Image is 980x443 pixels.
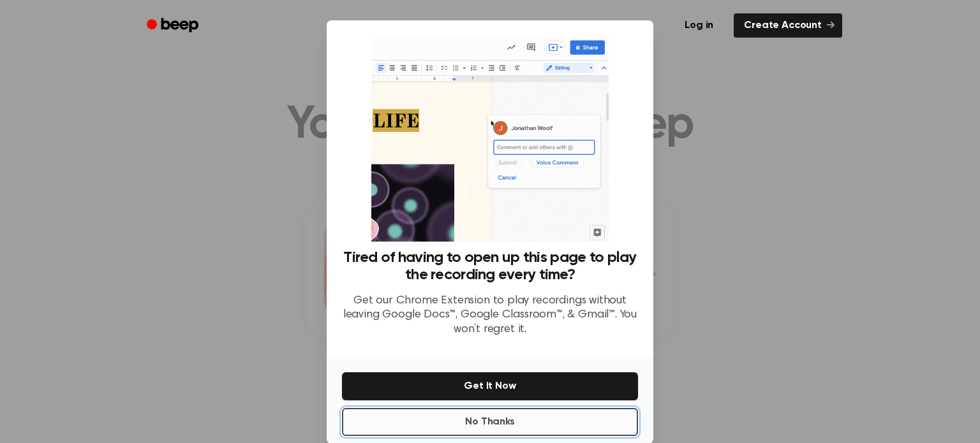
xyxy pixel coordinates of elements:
[342,249,638,284] h3: Tired of having to open up this page to play the recording every time?
[342,294,638,337] p: Get our Chrome Extension to play recordings without leaving Google Docs™, Google Classroom™, & Gm...
[138,13,210,38] a: Beep
[734,13,842,38] a: Create Account
[342,408,638,436] button: No Thanks
[371,36,608,242] img: Beep extension in action
[672,11,726,40] a: Log in
[342,372,638,400] button: Get It Now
